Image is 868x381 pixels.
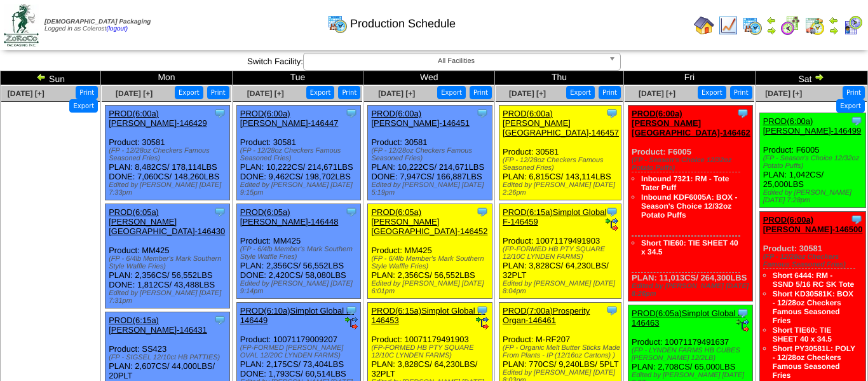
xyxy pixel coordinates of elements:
div: (FP - 6/4lb Member's Mark Southern Style Waffle Fries) [240,246,360,261]
div: (FP - Season's Choice 12/32oz Potato Puffs) [632,156,752,172]
img: Tooltip [214,107,226,120]
a: PROD(6:05a)[PERSON_NAME][GEOGRAPHIC_DATA]-146452 [371,207,487,236]
a: [DATE] [+] [8,89,44,98]
span: Logged in as Colerost [44,18,151,32]
a: PROD(7:00a)Prosperity Organ-146461 [503,306,590,325]
img: calendarinout.gif [804,15,825,36]
a: PROD(6:00a)[PERSON_NAME][GEOGRAPHIC_DATA]-146457 [503,109,619,137]
img: ediSmall.gif [606,218,618,231]
a: PROD(6:00a)[PERSON_NAME]-146451 [371,109,470,128]
div: Product: 30581 PLAN: 10,222CS / 214,671LBS DONE: 9,462CS / 198,702LBS [236,106,360,200]
a: Inbound 7321: RM - Tote Tater Puff [641,174,729,192]
img: home.gif [694,15,714,36]
td: Sat [755,71,867,85]
span: [DEMOGRAPHIC_DATA] Packaging [44,18,151,25]
img: calendarcustomer.gif [843,15,863,36]
a: PROD(6:15a)Simplot Global F-146453 [371,306,485,325]
span: Production Schedule [350,17,456,31]
td: Tue [232,71,363,85]
div: Product: 10071179491903 PLAN: 3,828CS / 64,230LBS / 32PLT [499,204,621,299]
img: calendarblend.gif [780,15,801,36]
a: Inbound KDF6005A: BOX - Season's Choice 12/32oz Potato Puffs [641,193,737,219]
button: Print [843,86,865,99]
div: Edited by [PERSON_NAME] [DATE] 2:26pm [503,181,621,197]
div: (FP - 6/4lb Member's Mark Southern Style Waffle Fries) [109,255,229,270]
img: Tooltip [476,304,489,317]
img: Tooltip [850,114,863,127]
a: Short PY30581L: POLY - 12/28oz Checkers Famous Seasoned Fries [773,344,855,380]
img: Tooltip [736,307,749,319]
img: Tooltip [345,107,358,120]
div: (FP - 12/28oz Checkers Famous Seasoned Fries) [371,147,491,162]
a: [DATE] [+] [116,89,153,98]
div: (FP - SIGSEL 12/10ct HB PATTIES) [109,354,229,361]
img: Tooltip [476,107,489,120]
button: Export [69,99,98,113]
img: arrowright.gif [829,25,839,36]
img: calendarprod.gif [742,15,763,36]
img: ediSmall.gif [736,319,749,332]
div: Edited by [PERSON_NAME] [DATE] 6:01pm [371,280,491,295]
div: Product: F6005 PLAN: 1,042CS / 25,000LBS [759,113,865,208]
button: Print [599,86,621,99]
button: Print [470,86,492,99]
img: arrowleft.gif [766,15,776,25]
div: Edited by [PERSON_NAME] [DATE] 7:28pm [763,189,865,204]
img: Tooltip [214,205,226,218]
img: arrowleft.gif [36,72,46,82]
a: PROD(6:10a)Simplot Global F-146449 [240,306,354,325]
div: (FP-FORMED HB PTY SQUARE 12/10C LYNDEN FARMS) [371,344,491,359]
img: zoroco-logo-small.webp [4,4,39,46]
div: (FP-FORMED [PERSON_NAME] OVAL 12/20C LYNDEN FARMS) [240,344,360,359]
div: Edited by [PERSON_NAME] [DATE] 9:14pm [240,280,360,295]
div: Product: MM425 PLAN: 2,356CS / 56,552LBS DONE: 1,812CS / 43,488LBS [105,204,229,308]
a: PROD(6:00a)[PERSON_NAME]-146429 [109,109,207,128]
div: (FP - LYNDEN FARMS HB CUBES [PERSON_NAME] 12/2LB) [632,347,752,362]
div: (FP - Season's Choice 12/32oz Potato Puffs) [763,155,865,170]
img: Tooltip [606,107,618,120]
button: Print [730,86,752,99]
a: PROD(6:00a)[PERSON_NAME][GEOGRAPHIC_DATA]-146462 [632,109,750,137]
img: arrowright.gif [766,25,776,36]
div: Edited by [PERSON_NAME] [DATE] 8:04pm [503,280,621,295]
img: Tooltip [345,205,358,218]
div: Edited by [PERSON_NAME] [DATE] 9:15pm [240,181,360,197]
button: Export [306,86,335,99]
div: Product: F6005 PLAN: 11,013CS / 264,300LBS [628,106,752,301]
a: [DATE] [+] [765,89,802,98]
div: Edited by [PERSON_NAME] [DATE] 7:31pm [109,289,229,305]
a: [DATE] [+] [247,89,284,98]
td: Mon [101,71,233,85]
img: Tooltip [850,213,863,226]
button: Print [338,86,360,99]
button: Print [76,86,98,99]
div: (FP - 12/28oz Checkers Famous Seasoned Fries) [763,253,865,268]
a: Short 6444: RM - SSND 5/16 RC SK Tote [773,271,854,289]
img: arrowleft.gif [829,15,839,25]
img: ediSmall.gif [345,317,358,329]
div: (FP - 12/28oz Checkers Famous Seasoned Fries) [503,156,621,172]
a: [DATE] [+] [378,89,415,98]
a: Short TIE60: TIE SHEET 40 x 34.5 [641,239,738,256]
a: PROD(6:05a)[PERSON_NAME]-146448 [240,207,339,226]
button: Export [437,86,466,99]
img: Tooltip [214,314,226,326]
button: Print [207,86,229,99]
td: Sun [1,71,101,85]
a: PROD(6:15a)[PERSON_NAME]-146431 [109,315,207,335]
span: [DATE] [+] [639,89,675,98]
img: line_graph.gif [718,15,738,36]
img: Tooltip [736,107,749,120]
button: Export [836,99,865,113]
div: (FP - Organic Melt Butter Sticks Made From Plants - IP (12/16oz Cartons) ) [503,344,621,359]
div: Product: MM425 PLAN: 2,356CS / 56,552LBS DONE: 2,420CS / 58,080LBS [236,204,360,299]
img: Tooltip [345,304,358,317]
a: PROD(6:00a)[PERSON_NAME]-146499 [763,116,862,135]
img: Tooltip [606,304,618,317]
img: ediSmall.gif [476,317,489,329]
